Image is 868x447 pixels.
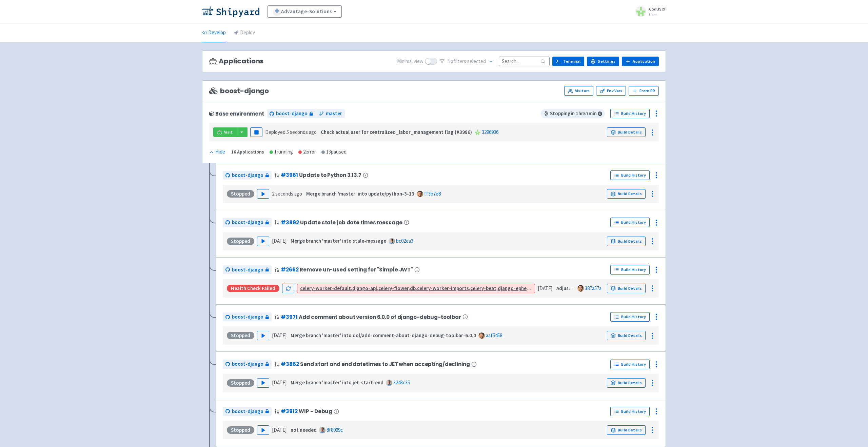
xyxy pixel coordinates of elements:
div: Stopped [227,238,254,245]
a: Deploy [234,23,255,42]
span: boost-django [232,313,263,321]
div: Stopped [227,190,254,198]
time: [DATE] [272,379,287,386]
a: Build Details [607,425,646,435]
span: Deployed [265,129,317,135]
span: WIP - Debug [299,408,332,414]
h3: Applications [209,57,263,65]
span: Minimal view [397,58,423,65]
time: [DATE] [272,238,287,244]
strong: celery-worker-default [300,285,351,291]
a: boost-django [223,171,272,180]
a: #3892 [281,219,299,226]
button: Hide [209,148,226,156]
div: 16 Applications [231,148,264,156]
a: esauser User [631,6,666,17]
a: 8f8099c [327,427,343,433]
a: #3912 [281,408,297,415]
a: master [316,109,345,118]
input: Search... [499,57,550,66]
a: boost-django [223,360,272,369]
span: boost-django [276,110,308,118]
a: Visitors [564,86,593,96]
div: Base environment [209,111,264,117]
span: esauser [649,5,666,12]
a: Build Details [607,189,646,199]
strong: django-api [352,285,377,291]
time: 2 seconds ago [272,190,302,197]
time: [DATE] [272,332,287,339]
span: Remove un-used setting for "Simple JWT" [300,267,413,272]
strong: django-ephemeral-init [498,285,549,291]
a: Build Details [607,237,646,246]
span: Update stale job date times message [300,220,402,225]
strong: celery-flower [378,285,409,291]
div: Stopped [227,332,254,339]
a: Build Details [607,284,646,293]
a: #2662 [281,266,298,273]
button: Play [257,378,269,388]
img: Shipyard logo [202,6,259,17]
a: Env Vars [596,86,626,96]
button: Play [257,237,269,246]
a: Visit [213,127,236,137]
a: boost-django [223,218,272,227]
span: selected [467,58,486,64]
span: Send start and end datetimes to JET when accepting/declining [300,361,470,367]
a: Advantage-Solutions [268,5,342,18]
a: boost-django [223,265,272,275]
a: Build History [610,109,650,118]
span: boost-django [232,219,263,226]
span: boost-django [232,171,263,179]
a: ff3b7e8 [424,190,441,197]
a: Develop [202,23,226,42]
div: 1 running [270,148,293,156]
strong: Merge branch 'master' into qol/add-comment-about-django-debug-toolbar-6.0.0 [291,332,476,339]
a: bc02ea3 [396,238,413,244]
span: boost-django [232,408,263,415]
strong: Merge branch 'master' into jet-start-end [291,379,383,386]
div: Stopped [227,426,254,434]
span: Add comment about version 6.0.0 of django-debug-toolbar [299,314,461,320]
span: Update to Python 3.13.7 [299,172,361,178]
a: Build History [610,312,650,322]
a: Build History [610,265,650,275]
a: Build History [610,407,650,416]
strong: not needed [291,427,317,433]
a: Settings [587,57,619,66]
a: #3961 [281,171,298,179]
div: 2 error [298,148,316,156]
strong: Merge branch 'master' into update/python-3-13 [306,190,414,197]
strong: db [410,285,416,291]
strong: Check actual user for centralized_labor_management flag (#3986) [321,129,472,135]
span: boost-django [232,266,263,274]
a: aaf5458 [486,332,502,339]
a: Build Details [607,127,646,137]
strong: Merge branch 'master' into stale-message [291,238,386,244]
span: master [326,110,342,118]
a: #3862 [281,361,299,368]
strong: celery-beat [470,285,496,291]
button: Play [257,425,269,435]
a: boost-django [223,312,272,322]
a: Build Details [607,378,646,388]
time: [DATE] [538,285,552,291]
div: Health check failed [227,285,279,292]
div: Stopped [227,379,254,387]
a: Build Details [607,331,646,340]
strong: celery-worker-imports [417,285,469,291]
span: boost-django [209,87,269,95]
span: No filter s [447,58,486,65]
a: Application [622,57,659,66]
div: 13 paused [321,148,347,156]
a: 387a57a [585,285,601,291]
button: Play [257,331,269,340]
button: From PR [629,86,659,96]
time: 5 seconds ago [287,129,317,135]
a: celery-worker-default,django-api,celery-flower,db,celery-worker-imports,celery-beat,django-epheme... [300,285,623,291]
a: boost-django [223,407,272,416]
span: Stopping in 1 hr 57 min [541,109,605,118]
a: boost-django [267,109,316,118]
a: Terminal [552,57,584,66]
a: #3971 [281,313,297,321]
